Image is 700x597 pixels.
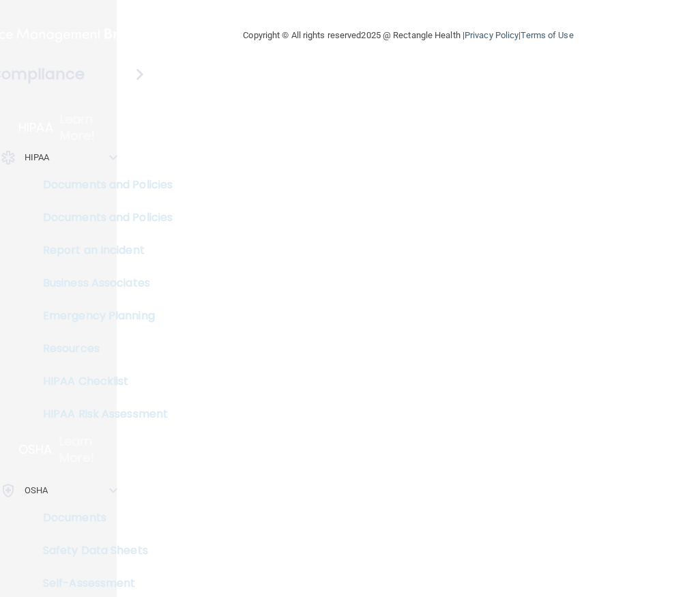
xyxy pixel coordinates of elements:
p: Learn More! [60,111,117,144]
p: Safety Data Sheets [9,544,195,557]
p: HIPAA Checklist [9,375,195,388]
p: Documents and Policies [9,178,195,192]
p: Emergency Planning [9,309,195,323]
p: HIPAA [25,149,50,166]
p: Learn More! [59,433,117,466]
p: OSHA [25,482,48,499]
p: HIPAA Risk Assessment [9,407,195,421]
p: Self-Assessment [9,577,195,590]
p: Resources [9,342,195,355]
a: Privacy Policy [465,30,519,40]
p: Report an Incident [9,244,195,257]
p: HIPAA [18,119,53,136]
p: Business Associates [9,276,195,290]
div: Copyright © All rights reserved 2025 @ Rectangle Health | | [160,14,658,57]
a: Terms of Use [521,30,573,40]
p: Documents [9,511,195,525]
p: OSHA [18,441,53,458]
p: Documents and Policies [9,211,195,224]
